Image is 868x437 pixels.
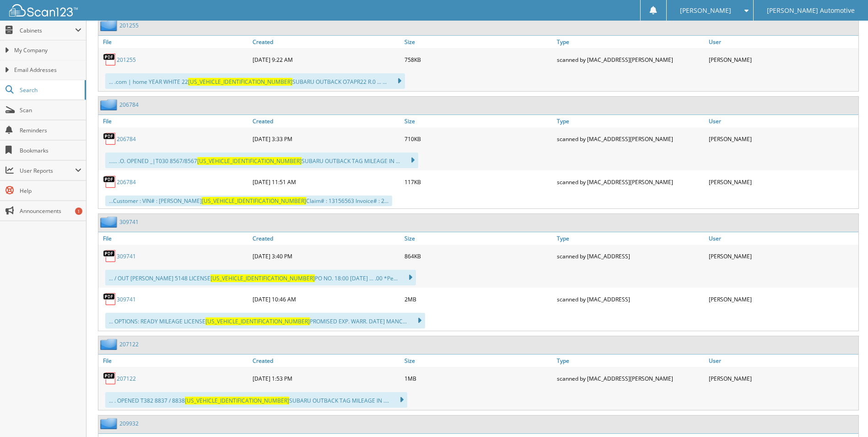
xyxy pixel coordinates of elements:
a: 206784 [119,101,139,109]
a: Type [555,36,706,48]
div: ... .com | home YEAR WHITE 22 SUBARU OUTBACK O7APR22 R.0 ... ... [105,73,405,89]
div: [PERSON_NAME] [706,173,858,191]
a: User [706,36,858,48]
div: [DATE] 3:40 PM [250,247,402,265]
img: folder2.png [100,20,119,31]
img: scan123-logo-white.svg [9,4,78,16]
a: Size [402,115,554,127]
a: File [98,355,250,367]
div: scanned by [MAC_ADDRESS][PERSON_NAME] [555,369,706,388]
div: ... OPTIONS: READY MILEAGE LICENSE PROMISED EXP. WARR. DATE] MANC... [105,313,425,328]
a: 201255 [117,56,136,64]
a: User [706,232,858,245]
span: Reminders [20,126,81,134]
img: PDF.png [103,249,117,263]
a: File [98,36,250,48]
div: 1 [75,208,82,215]
img: folder2.png [100,216,119,228]
div: 710KB [402,130,554,148]
span: User Reports [20,167,75,175]
div: scanned by [MAC_ADDRESS] [555,290,706,308]
span: [PERSON_NAME] Automotive [767,8,855,13]
span: [US_VEHICLE_IDENTIFICATION_NUMBER] [188,78,292,86]
a: Created [250,232,402,245]
div: 758KB [402,50,554,69]
a: 309741 [117,295,136,303]
a: 206784 [117,178,136,186]
div: 2MB [402,290,554,308]
div: [DATE] 3:33 PM [250,130,402,148]
a: Created [250,36,402,48]
a: Size [402,36,554,48]
a: 207122 [119,340,139,348]
div: scanned by [MAC_ADDRESS][PERSON_NAME] [555,173,706,191]
span: My Company [14,46,81,55]
img: folder2.png [100,418,119,429]
div: scanned by [MAC_ADDRESS] [555,247,706,265]
img: folder2.png [100,339,119,350]
div: [PERSON_NAME] [706,50,858,69]
a: Size [402,355,554,367]
div: scanned by [MAC_ADDRESS][PERSON_NAME] [555,50,706,69]
div: [PERSON_NAME] [706,290,858,308]
a: Created [250,355,402,367]
div: [DATE] 10:46 AM [250,290,402,308]
span: [PERSON_NAME] [680,8,731,13]
div: [DATE] 9:22 AM [250,50,402,69]
a: 207122 [117,375,136,382]
a: File [98,115,250,127]
div: ...... .O. OPENED _|T030 8567/8567 SUBARU OUTBACK TAG MILEAGE IN ... [105,153,418,168]
a: 209932 [119,420,139,427]
div: ... . OPENED T382 8837 / 8838 SUBARU OUTBACK TAG MILEAGE IN .... [105,392,407,408]
span: Search [20,86,80,94]
a: Created [250,115,402,127]
div: 864KB [402,247,554,265]
a: 206784 [117,135,136,143]
div: ...Customer : VIN# : [PERSON_NAME] Claim# : 13156563 Invoice# : 2... [105,196,392,206]
span: [US_VEHICLE_IDENTIFICATION_NUMBER] [197,157,302,165]
img: PDF.png [103,292,117,306]
div: scanned by [MAC_ADDRESS][PERSON_NAME] [555,130,706,148]
span: Scan [20,106,81,114]
a: Size [402,232,554,245]
a: User [706,115,858,127]
a: 309741 [119,218,139,226]
a: Type [555,115,706,127]
img: PDF.png [103,132,117,146]
div: [PERSON_NAME] [706,247,858,265]
div: 1MB [402,369,554,388]
span: [US_VEHICLE_IDENTIFICATION_NUMBER] [205,317,310,325]
img: folder2.png [100,99,119,110]
div: [PERSON_NAME] [706,369,858,388]
span: [US_VEHICLE_IDENTIFICATION_NUMBER] [210,274,315,282]
a: Type [555,355,706,367]
span: Bookmarks [20,147,81,154]
div: [PERSON_NAME] [706,130,858,148]
img: PDF.png [103,371,117,385]
a: 201255 [119,22,139,29]
span: Email Addresses [14,66,81,74]
span: Cabinets [20,27,75,34]
img: PDF.png [103,53,117,66]
span: Announcements [20,207,81,215]
div: [DATE] 11:51 AM [250,173,402,191]
a: 309741 [117,252,136,260]
a: File [98,232,250,245]
span: [US_VEHICLE_IDENTIFICATION_NUMBER] [185,397,289,404]
img: PDF.png [103,175,117,189]
a: User [706,355,858,367]
div: ... / OUT [PERSON_NAME] 5148 LICENSE PO NO. 18:00 [DATE] ... .00 *Pe... [105,270,416,285]
span: Help [20,187,81,195]
div: 117KB [402,173,554,191]
span: [US_VEHICLE_IDENTIFICATION_NUMBER] [202,197,306,205]
div: [DATE] 1:53 PM [250,369,402,388]
a: Type [555,232,706,245]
